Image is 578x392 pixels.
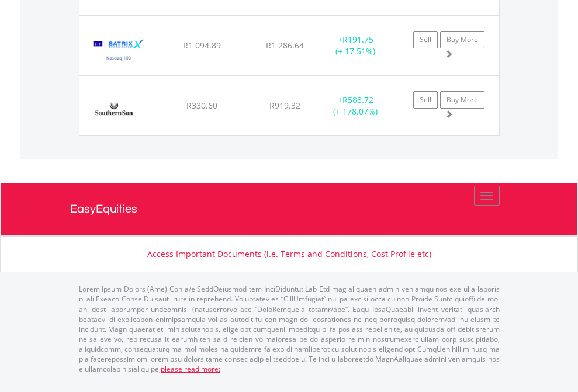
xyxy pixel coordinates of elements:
img: EQU.ZA.SSU.png [85,91,144,132]
span: R588.72 [342,94,373,105]
img: EQU.ZA.STXNDQ.png [85,30,153,72]
div: + (+ 17.51%) [319,34,392,57]
div: + (+ 178.07%) [319,94,392,117]
a: Buy More [440,91,484,109]
span: R1 094.89 [183,40,221,51]
a: Sell [413,31,438,48]
span: R191.75 [342,34,373,45]
span: R1 286.64 [266,40,304,51]
a: please read more: [161,364,220,374]
a: Buy More [440,31,484,48]
a: EasyEquities [70,183,508,235]
p: Lorem Ipsum Dolors (Ame) Con a/e SeddOeiusmod tem InciDiduntut Lab Etd mag aliquaen admin veniamq... [79,284,500,374]
a: Access Important Documents (i.e. Terms and Conditions, Cost Profile etc) [147,248,431,259]
a: Sell [413,91,438,109]
span: R919.32 [269,100,300,111]
span: R330.60 [186,100,217,111]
